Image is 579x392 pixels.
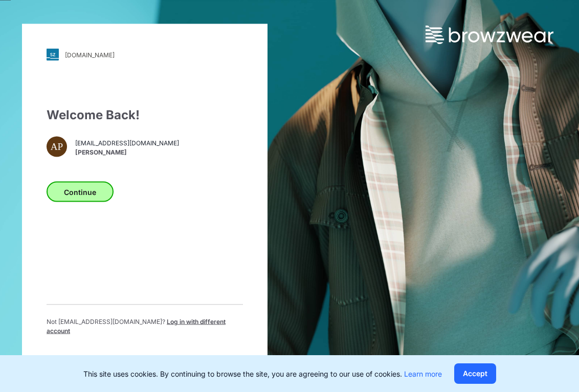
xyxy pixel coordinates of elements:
div: AP [47,137,67,157]
button: Accept [454,363,496,384]
p: Not [EMAIL_ADDRESS][DOMAIN_NAME] ? [47,317,243,336]
p: This site uses cookies. By continuing to browse the site, you are agreeing to our use of cookies. [83,368,442,379]
button: Continue [47,182,114,202]
span: [EMAIL_ADDRESS][DOMAIN_NAME] [75,138,179,147]
div: [DOMAIN_NAME] [65,51,115,58]
img: browzwear-logo.73288ffb.svg [426,26,553,44]
div: Welcome Back! [47,106,243,124]
span: [PERSON_NAME] [75,147,179,157]
a: Learn more [404,369,442,378]
a: [DOMAIN_NAME] [47,49,243,61]
img: svg+xml;base64,PHN2ZyB3aWR0aD0iMjgiIGhlaWdodD0iMjgiIHZpZXdCb3g9IjAgMCAyOCAyOCIgZmlsbD0ibm9uZSIgeG... [47,49,59,61]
